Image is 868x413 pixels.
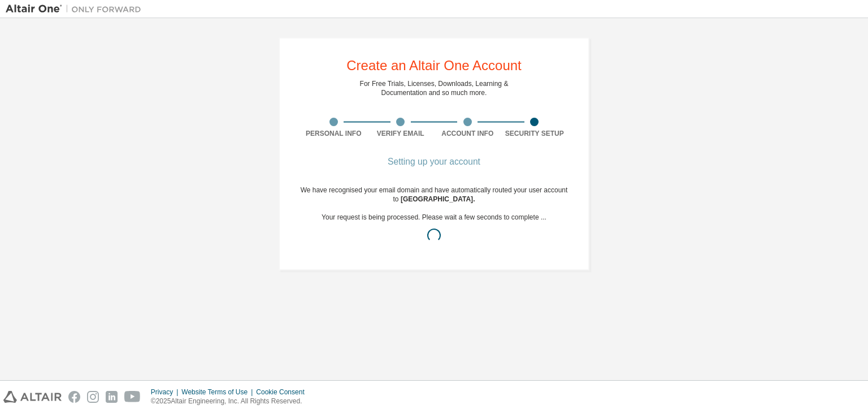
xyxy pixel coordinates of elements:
img: altair_logo.svg [3,391,62,403]
img: facebook.svg [68,391,80,403]
div: We have recognised your email domain and have automatically routed your user account to Your requ... [300,186,568,249]
div: Setting up your account [300,158,568,165]
div: Cookie Consent [256,388,311,397]
div: Create an Altair One Account [346,59,522,72]
img: youtube.svg [124,391,141,403]
p: © 2025 Altair Engineering, Inc. All Rights Reserved. [151,397,311,406]
img: linkedin.svg [106,391,118,403]
div: Website Terms of Use [181,388,256,397]
div: For Free Trials, Licenses, Downloads, Learning & Documentation and so much more. [360,79,509,97]
div: Privacy [151,388,181,397]
div: Personal Info [300,129,367,138]
span: [GEOGRAPHIC_DATA] . [401,195,475,203]
img: Altair One [6,3,147,15]
div: Verify Email [367,129,435,138]
img: instagram.svg [87,391,99,403]
div: Security Setup [501,129,568,138]
div: Account Info [434,129,501,138]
